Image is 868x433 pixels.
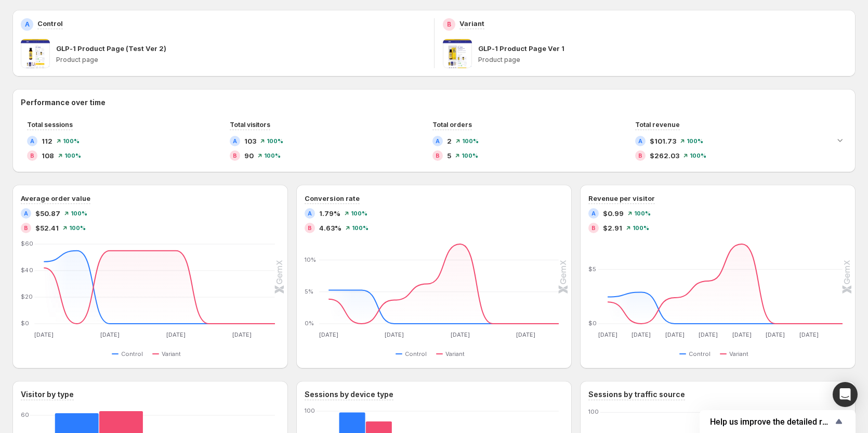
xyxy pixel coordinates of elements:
h2: B [24,225,28,231]
h3: Visitor by type [21,389,74,400]
text: 5% [305,288,313,295]
span: Control [689,350,711,358]
button: Variant [152,348,185,360]
text: 100 [305,407,315,414]
h2: A [308,210,312,216]
text: $0 [21,320,29,327]
span: Total revenue [635,121,680,129]
h2: A [24,210,28,216]
span: 5 [447,150,451,161]
button: Expand chart [833,133,847,147]
text: [DATE] [517,331,536,338]
text: $20 [21,293,33,300]
text: $40 [21,266,33,274]
span: 2 [447,136,452,146]
text: 10% [305,256,316,263]
span: 100% [64,152,81,159]
span: Help us improve the detailed report for A/B campaigns [710,417,833,427]
h2: A [25,20,30,29]
img: GLP-1 Product Page (Test Ver 2) [21,39,50,68]
text: [DATE] [732,331,752,338]
span: 100% [69,225,86,231]
span: Variant [162,350,181,358]
span: 108 [42,150,54,161]
span: $262.03 [650,150,679,161]
span: Total sessions [27,121,73,129]
p: Product page [56,56,426,64]
p: GLP-1 Product Page Ver 1 [478,43,564,54]
span: $101.73 [650,136,676,146]
h2: B [591,225,596,231]
text: [DATE] [451,331,470,338]
h3: Sessions by device type [305,389,393,400]
span: 100% [690,152,706,159]
span: 112 [42,136,52,146]
button: Variant [720,348,753,360]
text: [DATE] [385,331,404,338]
p: Product page [478,56,848,64]
text: $0 [588,320,597,327]
text: 60 [21,411,29,418]
h2: A [591,210,596,216]
h2: A [436,138,440,144]
h2: B [233,152,237,159]
div: Open Intercom Messenger [833,382,858,407]
h3: Average order value [21,193,90,203]
h2: B [447,20,451,29]
h2: A [638,138,642,144]
span: Variant [445,350,465,358]
button: Variant [436,348,469,360]
h2: A [233,138,237,144]
span: 100% [462,138,479,144]
span: Control [121,350,143,358]
span: Total visitors [230,121,270,129]
span: 1.79% [319,208,340,219]
span: 100% [633,225,649,231]
text: $5 [588,265,596,273]
text: [DATE] [665,331,685,338]
text: [DATE] [766,331,785,338]
span: 100% [634,210,651,216]
text: [DATE] [34,331,54,338]
p: GLP-1 Product Page (Test Ver 2) [56,43,166,54]
span: $0.99 [603,208,624,219]
h2: Performance over time [21,97,847,108]
p: Control [37,18,63,29]
text: [DATE] [598,331,617,338]
button: Control [679,348,715,360]
span: 100% [351,210,367,216]
h3: Revenue per visitor [588,193,655,203]
span: 103 [244,136,256,146]
span: $50.87 [35,208,60,219]
text: [DATE] [166,331,186,338]
text: [DATE] [699,331,718,338]
text: 0% [305,320,314,327]
h3: Conversion rate [305,193,360,203]
span: 100% [462,152,478,159]
text: [DATE] [632,331,651,338]
button: Control [396,348,431,360]
h2: B [638,152,642,159]
span: Control [405,350,427,358]
button: Control [112,348,147,360]
span: 100% [352,225,369,231]
text: 100 [588,408,599,415]
button: Show survey - Help us improve the detailed report for A/B campaigns [710,415,845,428]
h2: A [30,138,34,144]
img: GLP-1 Product Page Ver 1 [443,39,472,68]
span: 4.63% [319,223,341,233]
h2: B [436,152,440,159]
text: [DATE] [232,331,252,338]
span: $52.41 [35,223,59,233]
span: 100% [63,138,80,144]
h3: Sessions by traffic source [588,389,685,400]
span: 90 [244,150,254,161]
h2: B [308,225,312,231]
text: [DATE] [319,331,338,338]
text: [DATE] [100,331,120,338]
span: Variant [729,350,748,358]
h2: B [30,152,34,159]
span: $2.91 [603,223,622,233]
p: Variant [459,18,484,29]
text: [DATE] [799,331,819,338]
